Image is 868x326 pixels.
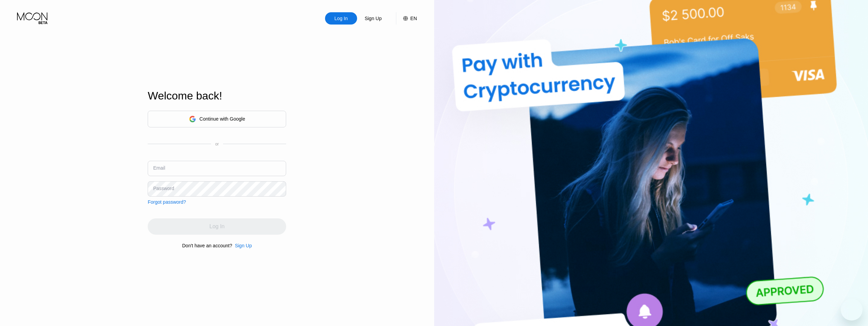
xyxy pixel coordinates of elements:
[364,15,382,22] div: Sign Up
[148,199,186,205] div: Forgot password?
[153,186,174,191] div: Password
[232,243,252,248] div: Sign Up
[235,243,252,248] div: Sign Up
[410,16,417,21] div: EN
[396,12,417,25] div: EN
[325,12,357,25] div: Log In
[148,111,286,127] div: Continue with Google
[357,12,389,25] div: Sign Up
[841,299,863,321] iframe: Button to launch messaging window
[215,142,219,146] div: or
[148,90,286,102] div: Welcome back!
[334,15,349,22] div: Log In
[182,243,232,248] div: Don't have an account?
[200,116,245,122] div: Continue with Google
[153,165,165,171] div: Email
